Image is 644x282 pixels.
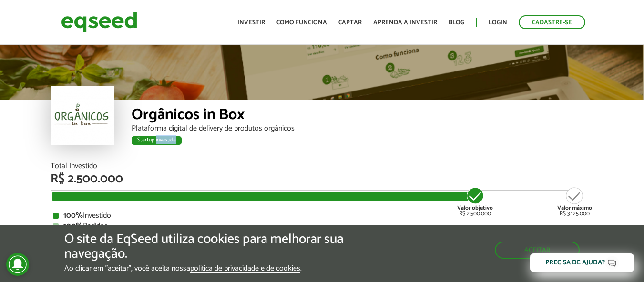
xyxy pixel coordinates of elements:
strong: Valor objetivo [457,203,493,212]
a: Investir [237,20,265,26]
a: Blog [449,20,464,26]
div: Investido [53,212,592,220]
a: Cadastre-se [519,15,585,29]
a: Como funciona [276,20,327,26]
div: R$ 2.500.000 [457,186,493,217]
div: R$ 2.500.000 [51,173,594,185]
div: R$ 3.125.000 [557,186,592,217]
a: Login [489,20,507,26]
strong: Valor máximo [557,203,592,212]
strong: 100% [63,220,83,232]
div: Total Investido [51,162,594,170]
img: EqSeed [61,10,137,35]
h5: O site da EqSeed utiliza cookies para melhorar sua navegação. [64,232,373,262]
a: Aprenda a investir [373,20,437,26]
div: Startup investida [132,136,182,145]
a: Captar [338,20,362,26]
a: política de privacidade e de cookies [190,265,300,273]
button: Aceitar [495,242,580,259]
div: Pedidos [53,222,592,230]
div: Plataforma digital de delivery de produtos orgânicos [132,125,594,132]
p: Ao clicar em "aceitar", você aceita nossa . [64,264,373,273]
strong: 100% [63,209,83,222]
div: Orgânicos in Box [132,107,594,125]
